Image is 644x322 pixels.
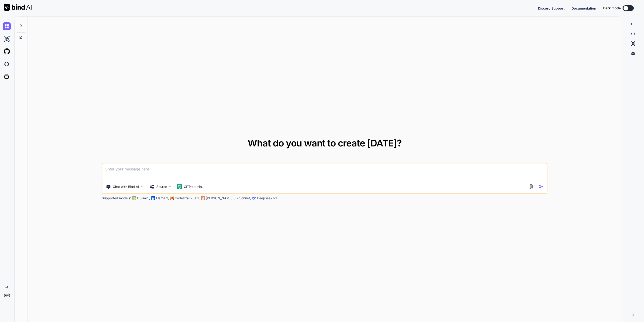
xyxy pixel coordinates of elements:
[4,4,32,11] img: Bind AI
[3,47,11,55] img: githubLight
[538,6,565,11] button: Discord Support
[572,6,596,10] span: Documentation
[168,185,172,189] img: Pick Models
[257,196,277,200] p: Deepseek R1
[175,196,200,200] p: Codestral 25.01,
[184,184,204,189] p: GPT-4o min..
[140,185,144,189] img: Pick Tools
[132,196,136,200] img: GPT-4
[3,35,11,43] img: ai-studio
[248,137,402,149] span: What do you want to create [DATE]?
[572,6,596,11] button: Documentation
[156,196,169,200] p: Llama 3,
[603,6,621,10] span: Dark mode
[3,22,11,30] img: chat
[201,196,205,200] img: claude
[3,60,11,68] img: darkCloudIdeIcon
[137,196,150,200] p: O3-mini,
[156,184,167,189] p: Source
[151,196,155,200] img: Llama2
[102,196,131,200] p: Supported models:
[206,196,251,200] p: [PERSON_NAME] 3.7 Sonnet,
[539,184,544,189] img: icon
[538,6,565,10] span: Discord Support
[177,184,182,189] img: GPT-4o mini
[529,184,534,189] img: attachment
[113,184,139,189] p: Chat with Bind AI
[171,197,174,200] img: Mistral-AI
[252,196,256,200] img: claude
